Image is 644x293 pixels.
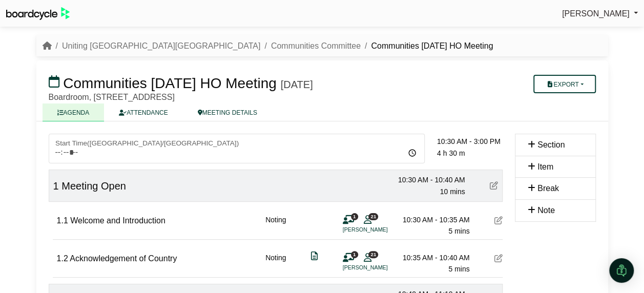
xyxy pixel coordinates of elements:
[53,180,59,192] span: 1
[70,254,177,263] span: Acknowledgement of Country
[437,136,509,147] div: 10:30 AM - 3:00 PM
[62,41,260,50] a: Uniting [GEOGRAPHIC_DATA][GEOGRAPHIC_DATA]
[393,174,465,185] div: 10:30 AM - 10:40 AM
[343,263,420,272] li: [PERSON_NAME]
[281,78,313,91] div: [DATE]
[562,7,638,20] a: [PERSON_NAME]
[70,216,165,225] span: Welcome and Introduction
[537,140,565,149] span: Section
[271,41,361,50] a: Communities Committee
[265,214,286,237] div: Noting
[361,39,493,53] li: Communities [DATE] HO Meeting
[533,75,595,93] button: Export
[609,258,634,283] div: Open Intercom Messenger
[57,254,68,263] span: 1.2
[43,39,493,53] nav: breadcrumb
[351,251,358,258] span: 1
[440,187,465,196] span: 10 mins
[368,213,378,220] span: 21
[398,214,470,225] div: 10:30 AM - 10:35 AM
[351,213,358,220] span: 1
[49,93,175,101] span: Boardroom, [STREET_ADDRESS]
[63,75,277,91] span: Communities [DATE] HO Meeting
[537,206,555,215] span: Note
[6,7,70,20] img: BoardcycleBlackGreen-aaafeed430059cb809a45853b8cf6d952af9d84e6e89e1f1685b34bfd5cb7d64.svg
[61,180,126,192] span: Meeting Open
[43,103,105,121] a: AGENDA
[448,227,469,235] span: 5 mins
[183,103,272,121] a: MEETING DETAILS
[537,162,553,171] span: Item
[368,251,378,258] span: 21
[104,103,182,121] a: ATTENDANCE
[398,252,470,263] div: 10:35 AM - 10:40 AM
[537,184,559,193] span: Break
[448,265,469,273] span: 5 mins
[57,216,68,225] span: 1.1
[265,252,286,275] div: Noting
[437,149,465,157] span: 4 h 30 m
[562,9,630,18] span: [PERSON_NAME]
[343,225,420,234] li: [PERSON_NAME]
